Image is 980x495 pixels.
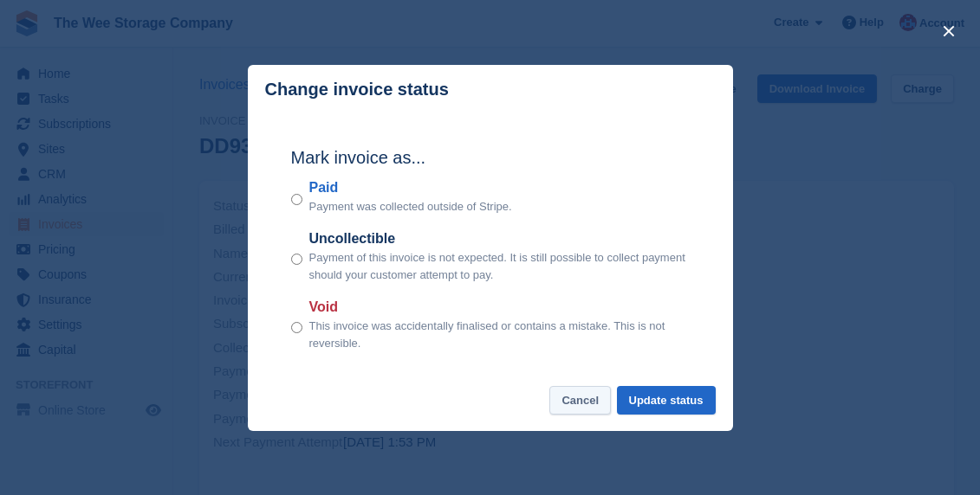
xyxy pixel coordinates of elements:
button: Cancel [549,386,611,415]
label: Uncollectible [309,228,690,249]
label: Paid [309,177,512,198]
label: Void [309,297,690,318]
button: Update status [617,386,716,415]
p: Change invoice status [265,80,449,100]
p: Payment of this invoice is not expected. It is still possible to collect payment should your cust... [309,249,690,283]
button: close [935,17,963,45]
p: This invoice was accidentally finalised or contains a mistake. This is not reversible. [309,318,690,351]
p: Payment was collected outside of Stripe. [309,198,512,215]
h2: Mark invoice as... [291,145,690,170]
